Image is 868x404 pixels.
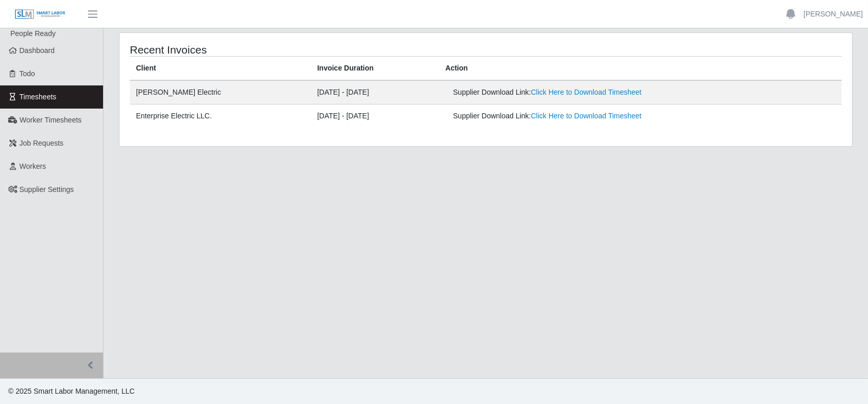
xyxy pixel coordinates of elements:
[130,104,311,128] td: Enterprise Electric LLC.
[130,57,311,81] th: Client
[20,69,35,78] span: Todo
[130,80,311,104] td: [PERSON_NAME] Electric
[531,88,642,96] a: Click Here to Download Timesheet
[20,93,57,101] span: Timesheets
[20,116,81,124] span: Worker Timesheets
[10,29,56,38] span: People Ready
[531,112,642,120] a: Click Here to Download Timesheet
[439,57,842,81] th: Action
[20,46,55,55] span: Dashboard
[20,139,64,147] span: Job Requests
[311,80,439,104] td: [DATE] - [DATE]
[311,57,439,81] th: Invoice Duration
[130,43,417,56] h4: Recent Invoices
[311,104,439,128] td: [DATE] - [DATE]
[453,87,698,98] div: Supplier Download Link:
[804,9,863,20] a: [PERSON_NAME]
[20,162,46,170] span: Workers
[20,185,74,194] span: Supplier Settings
[14,9,66,20] img: SLM Logo
[8,387,134,395] span: © 2025 Smart Labor Management, LLC
[453,111,698,121] div: Supplier Download Link:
